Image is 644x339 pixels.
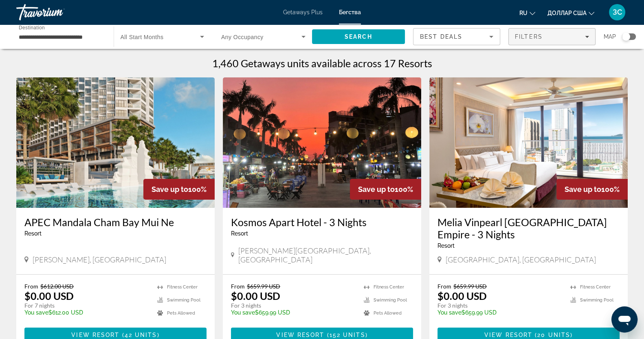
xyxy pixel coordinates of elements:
[437,283,451,290] span: From
[345,33,372,40] span: Search
[16,2,98,23] a: Травориум
[231,216,413,228] a: Kosmos Apart Hotel - 3 Nights
[231,283,245,290] span: From
[231,309,356,316] p: $659.99 USD
[24,309,48,316] span: You save
[519,10,528,16] font: ru
[143,179,215,200] div: 100%
[556,179,628,200] div: 100%
[330,332,365,338] span: 152 units
[613,8,622,16] font: ЗС
[532,332,573,338] span: ( )
[437,216,620,240] a: Melia Vinpearl [GEOGRAPHIC_DATA] Empire - 3 Nights
[24,216,207,228] a: APEC Mandala Cham Bay Mui Ne
[125,332,157,338] span: 42 units
[247,283,280,290] span: $659.99 USD
[119,332,159,338] span: ( )
[312,29,405,44] button: Search
[508,28,596,45] button: Filters
[453,283,487,290] span: $659.99 USD
[420,32,493,42] mat-select: Sort by
[446,255,596,264] span: [GEOGRAPHIC_DATA], [GEOGRAPHIC_DATA]
[231,290,280,302] p: $0.00 USD
[283,9,323,15] a: Getaways Plus
[339,9,361,15] a: Бегства
[607,4,628,21] button: Меню пользователя
[24,309,149,316] p: $612.00 USD
[167,310,195,316] span: Pets Allowed
[231,309,255,316] span: You save
[519,7,535,19] button: Изменить язык
[429,77,628,208] img: Melia Vinpearl Nha Trang Empire - 3 Nights
[604,31,616,42] span: Map
[24,290,74,302] p: $0.00 USD
[231,230,248,237] span: Resort
[547,10,587,16] font: доллар США
[437,302,562,309] p: For 3 nights
[580,284,611,290] span: Fitness Center
[537,332,570,338] span: 20 units
[231,302,356,309] p: For 3 nights
[19,25,45,30] span: Destination
[152,185,188,194] span: Save up to
[24,302,149,309] p: For 7 nights
[437,309,462,316] span: You save
[167,284,198,290] span: Fitness Center
[238,246,413,264] span: [PERSON_NAME][GEOGRAPHIC_DATA], [GEOGRAPHIC_DATA]
[580,297,613,303] span: Swimming Pool
[212,57,432,69] h1: 1,460 Getaways units available across 17 Resorts
[437,290,487,302] p: $0.00 USD
[374,297,407,303] span: Swimming Pool
[515,33,543,40] span: Filters
[24,283,38,290] span: From
[350,179,421,200] div: 100%
[16,77,215,208] img: APEC Mandala Cham Bay Mui Ne
[358,185,395,194] span: Save up to
[437,242,455,249] span: Resort
[437,309,562,316] p: $659.99 USD
[121,34,164,40] span: All Start Months
[565,185,601,194] span: Save up to
[374,310,402,316] span: Pets Allowed
[167,297,200,303] span: Swimming Pool
[40,283,74,290] span: $612.00 USD
[420,33,462,40] span: Best Deals
[374,284,404,290] span: Fitness Center
[221,34,264,40] span: Any Occupancy
[276,332,324,338] span: View Resort
[324,332,367,338] span: ( )
[547,7,594,19] button: Изменить валюту
[33,255,166,264] span: [PERSON_NAME], [GEOGRAPHIC_DATA]
[484,332,532,338] span: View Resort
[223,77,421,208] img: Kosmos Apart Hotel - 3 Nights
[19,32,103,42] input: Select destination
[24,230,42,237] span: Resort
[71,332,119,338] span: View Resort
[611,306,637,332] iframe: Кнопка запуска окна обмена сообщениями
